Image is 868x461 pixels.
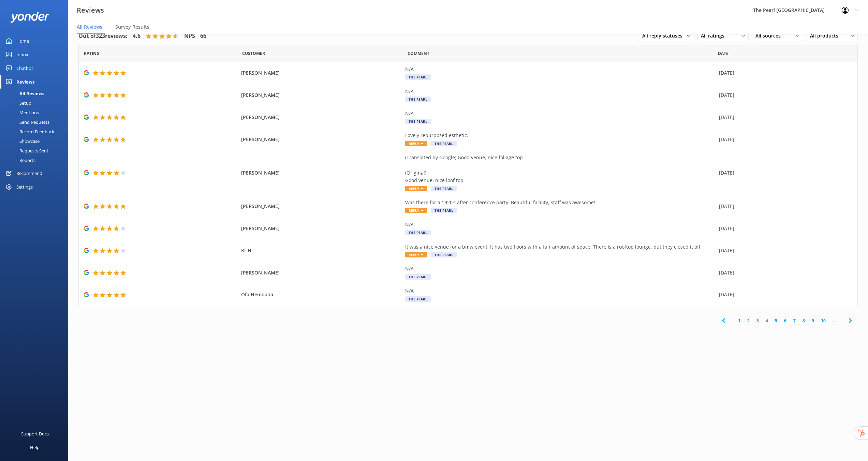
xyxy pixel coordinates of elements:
a: Showcase [4,136,68,146]
a: 9 [808,317,818,324]
div: Support Docs [21,427,49,441]
a: Requests Sent [4,146,68,155]
div: N/A [405,221,716,228]
div: Requests Sent [4,146,48,155]
div: Send Requests [4,117,49,127]
div: [DATE] [719,136,849,143]
span: The Pearl [431,252,457,257]
div: Chatbot [16,61,33,75]
span: The Pearl [405,274,431,280]
div: N/A [405,265,716,272]
div: [DATE] [719,225,849,232]
span: Reply [405,208,427,213]
h4: 66 [200,32,206,41]
span: [PERSON_NAME] [241,91,402,99]
div: Was there for a 1920’s after conference party. Beautiful facility, staff was awesome! [405,199,716,206]
span: Reply [405,252,427,257]
h4: Out of 323 reviews: [78,32,128,41]
div: [DATE] [719,269,849,277]
a: 1 [735,317,744,324]
div: [DATE] [719,169,849,177]
span: The Pearl [405,230,431,235]
div: [DATE] [719,291,849,298]
span: Date [242,50,265,57]
span: [PERSON_NAME] [241,203,402,210]
div: N/A [405,287,716,295]
div: Help [30,441,40,454]
div: [DATE] [719,114,849,121]
span: The Pearl [405,74,431,80]
h3: Reviews [77,5,104,16]
a: Record Feedback [4,127,68,136]
div: (Translated by Google) Good venue, nice foliage top (Original) Good venue, nice loof top [405,154,716,184]
div: Recommend [16,166,42,180]
div: N/A [405,110,716,117]
div: Setup [4,98,31,108]
span: Reply [405,141,427,146]
span: Question [408,50,429,57]
a: All Reviews [4,89,68,98]
a: 2 [744,317,753,324]
div: All Reviews [4,89,44,98]
div: Lovely repurposed esthetic. [405,132,716,139]
span: All Reviews [77,24,102,30]
a: 3 [753,317,762,324]
a: 6 [781,317,790,324]
span: Survey Results [115,24,149,30]
div: [DATE] [719,203,849,210]
a: 10 [818,317,829,324]
div: Inbox [16,48,28,61]
div: Showcase [4,136,40,146]
div: It was a nice venue for a bmw event. It has two floors with a fair amount of space. There is a ro... [405,243,716,251]
span: [PERSON_NAME] [241,114,402,121]
span: [PERSON_NAME] [241,169,402,177]
div: N/A [405,65,716,73]
a: Reports [4,155,68,165]
div: [DATE] [719,91,849,99]
a: Send Requests [4,117,68,127]
a: 5 [771,317,781,324]
span: The Pearl [405,296,431,302]
span: Ofa Hemoana [241,291,402,298]
span: Reply [405,186,427,191]
div: [DATE] [719,69,849,77]
span: The Pearl [405,119,431,124]
span: The Pearl [431,208,457,213]
span: All reply statuses [642,32,687,40]
h4: NPS [184,32,195,41]
div: Settings [16,180,33,194]
div: Reviews [16,75,34,89]
span: [PERSON_NAME] [241,269,402,277]
span: [PERSON_NAME] [241,136,402,143]
span: [PERSON_NAME] [241,69,402,77]
a: Mentions [4,108,68,117]
a: 8 [799,317,808,324]
span: [PERSON_NAME] [241,225,402,232]
span: ... [829,317,839,324]
span: The Pearl [405,96,431,102]
span: All sources [755,32,785,40]
a: Setup [4,98,68,108]
div: Mentions [4,108,39,117]
span: The Pearl [431,141,457,146]
a: 4 [762,317,771,324]
span: All products [810,32,842,40]
span: The Pearl [431,186,457,191]
div: Home [16,34,29,48]
span: Date [84,50,100,57]
h4: 4.6 [133,32,141,41]
span: Kt H [241,247,402,254]
div: Record Feedback [4,127,54,136]
div: N/A [405,88,716,95]
img: yonder-white-logo.png [10,12,49,23]
div: Reports [4,155,35,165]
a: 7 [790,317,799,324]
div: [DATE] [719,247,849,254]
span: All ratings [701,32,729,40]
span: Date [718,50,729,57]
